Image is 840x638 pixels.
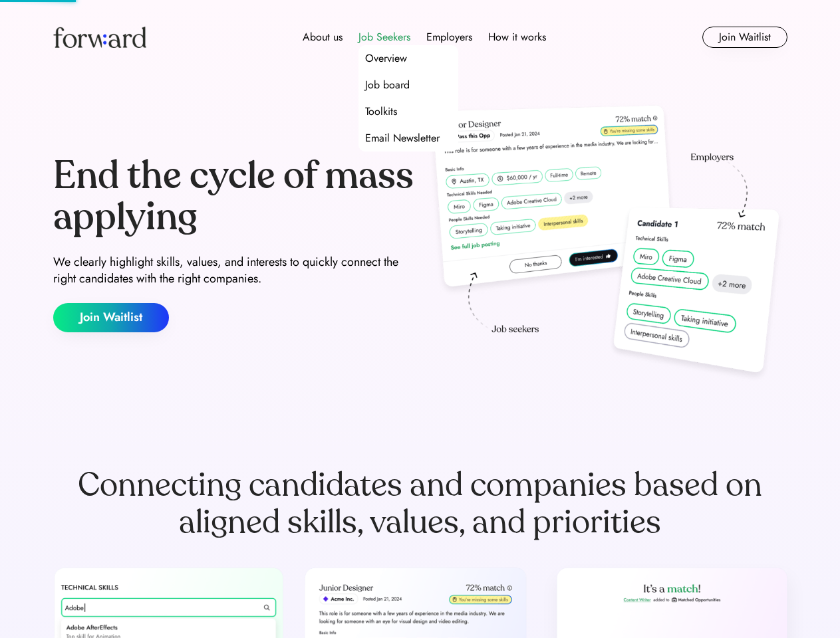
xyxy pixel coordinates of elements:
[365,104,397,120] div: Toolkits
[702,27,787,48] button: Join Waitlist
[358,29,410,45] div: Job Seekers
[303,29,343,45] div: About us
[365,77,410,93] div: Job board
[426,29,472,45] div: Employers
[53,254,415,287] div: We clearly highlight skills, values, and interests to quickly connect the right candidates with t...
[53,467,787,541] div: Connecting candidates and companies based on aligned skills, values, and priorities
[488,29,546,45] div: How it works
[53,156,415,237] div: End the cycle of mass applying
[426,101,787,387] img: hero-image.png
[365,51,407,66] div: Overview
[53,27,146,48] img: Forward logo
[53,303,169,332] button: Join Waitlist
[365,130,440,146] div: Email Newsletter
